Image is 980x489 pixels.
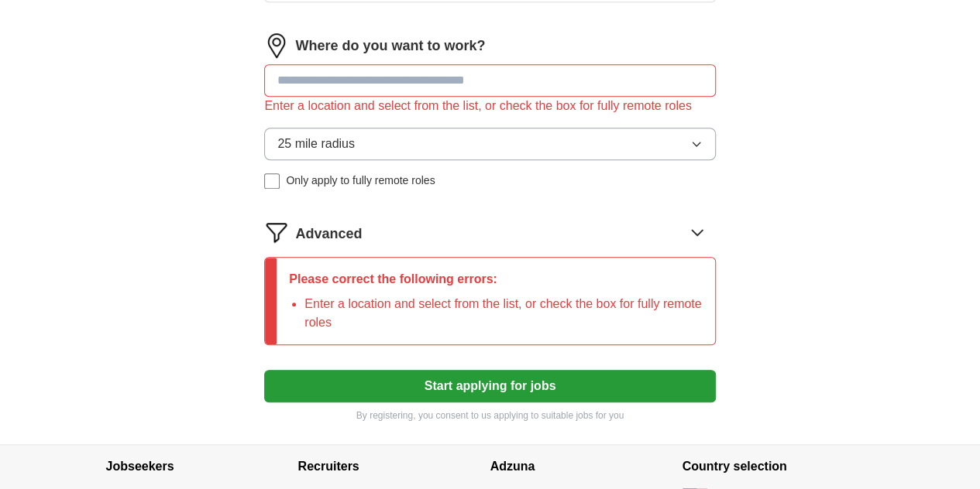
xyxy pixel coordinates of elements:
p: By registering, you consent to us applying to suitable jobs for you [264,409,715,422]
h4: Country selection [683,445,875,488]
button: 25 mile radius [264,128,715,160]
label: Where do you want to work? [295,36,485,56]
div: Enter a location and select from the list, or check the box for fully remote roles [264,97,715,115]
img: filter [264,220,289,244]
span: Only apply to fully remote roles [286,173,435,189]
input: Only apply to fully remote roles [264,173,280,189]
p: Please correct the following errors: [289,270,702,289]
button: Start applying for jobs [264,370,715,402]
span: Advanced [295,224,362,244]
img: location.png [264,33,289,58]
li: Enter a location and select from the list, or check the box for fully remote roles [304,295,702,332]
span: 25 mile radius [277,135,355,153]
